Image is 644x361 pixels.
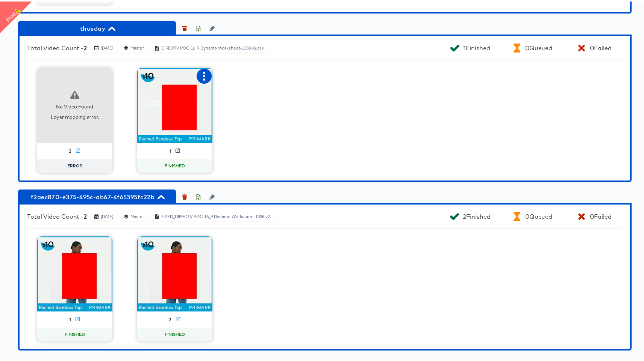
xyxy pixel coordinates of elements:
[169,147,171,153] div: 1
[525,211,552,219] div: 0 Queued
[130,212,144,218] div: Master
[22,22,172,32] span: thusday
[18,188,176,203] button: f2aec870-e375-495c-ab67-4f65395fc22b
[22,190,172,201] span: f2aec870-e375-495c-ab67-4f65395fc22b
[62,330,88,336] span: FINISHED
[69,315,71,321] div: 1
[100,44,114,50] div: [DATE]
[51,112,99,119] div: Layer mapping error.
[463,43,490,50] div: 1 Finished
[56,102,94,109] div: No Video Found
[27,211,87,219] div: Total Video Count -
[590,211,611,219] div: 0 Failed
[130,44,144,50] div: Master
[100,212,114,218] div: [DATE]
[27,43,87,50] div: Total Video Count -
[161,212,273,218] div: FIXED_DIRECTV POC 16_9 Dynamo Worksheet-1338 v2...
[590,43,611,50] div: 0 Failed
[137,66,212,141] img: thumbnail
[83,43,87,50] b: 2
[525,43,552,50] div: 0 Queued
[37,235,112,310] img: thumbnail
[169,315,171,321] div: 2
[83,211,87,219] b: 2
[162,330,188,336] span: FINISHED
[18,20,176,35] button: thusday
[69,147,71,153] div: 2
[161,44,264,50] div: DIRECTV POC 16_9 Dynamo Worksheet-1338 v2.csv
[137,235,212,310] img: thumbnail
[64,162,85,168] span: ERROR
[162,162,188,168] span: FINISHED
[463,211,490,219] div: 2 Finished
